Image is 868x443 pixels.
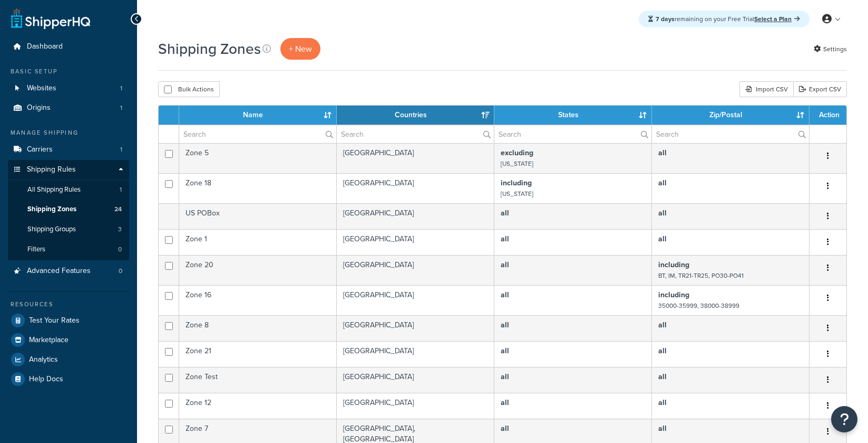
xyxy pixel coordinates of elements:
th: Name: activate to sort column ascending [179,106,337,125]
b: all [658,345,667,356]
span: 1 [120,185,122,194]
b: including [501,177,532,188]
span: 3 [118,225,122,234]
h1: Shipping Zones [158,39,261,59]
li: Origins [8,98,129,118]
td: Zone 16 [179,285,337,315]
li: Filters [8,240,129,259]
a: + New [280,38,320,60]
li: Test Your Rates [8,311,129,330]
a: Filters 0 [8,240,129,259]
span: + New [289,43,312,55]
div: Manage Shipping [8,128,129,137]
span: Shipping Rules [27,165,76,174]
small: BT, IM, TR21-TR25, PO30-PO41 [658,271,744,280]
button: Bulk Actions [158,81,220,97]
small: 35000-35999, 38000-38999 [658,301,739,310]
b: excluding [501,147,533,158]
a: Advanced Features 0 [8,261,129,281]
td: Zone 8 [179,315,337,341]
a: Websites 1 [8,79,129,98]
td: Zone Test [179,367,337,393]
li: Help Docs [8,370,129,389]
span: 0 [118,245,122,254]
li: Carriers [8,140,129,159]
strong: 7 days [656,14,675,24]
a: Export CSV [793,81,847,97]
td: Zone 20 [179,255,337,285]
input: Search [337,125,494,143]
li: Advanced Features [8,261,129,281]
td: [GEOGRAPHIC_DATA] [337,143,494,173]
a: Marketplace [8,331,129,350]
span: Marketplace [29,336,69,345]
b: all [501,345,509,356]
span: Shipping Zones [27,205,76,214]
li: Analytics [8,350,129,369]
a: Select a Plan [754,14,800,24]
b: including [658,259,689,270]
b: all [658,371,667,382]
b: all [501,371,509,382]
a: All Shipping Rules 1 [8,180,129,200]
td: [GEOGRAPHIC_DATA] [337,285,494,315]
td: Zone 12 [179,393,337,419]
span: All Shipping Rules [27,185,81,194]
b: all [658,208,667,219]
th: Action [810,106,846,125]
td: Zone 1 [179,229,337,255]
a: ShipperHQ Home [11,8,90,29]
div: Basic Setup [8,67,129,76]
a: Shipping Rules [8,160,129,180]
b: all [658,177,667,188]
li: Shipping Rules [8,160,129,260]
b: all [501,259,509,270]
span: Analytics [29,355,58,364]
td: Zone 18 [179,173,337,203]
td: Zone 5 [179,143,337,173]
li: Shipping Zones [8,200,129,219]
td: [GEOGRAPHIC_DATA] [337,393,494,419]
input: Search [652,125,809,143]
span: 1 [120,84,122,93]
td: [GEOGRAPHIC_DATA] [337,367,494,393]
b: all [501,319,509,331]
small: [US_STATE] [501,189,533,199]
td: [GEOGRAPHIC_DATA] [337,173,494,203]
span: Websites [27,84,56,93]
td: [GEOGRAPHIC_DATA] [337,229,494,255]
b: including [658,289,689,300]
b: all [501,289,509,300]
b: all [501,208,509,219]
span: 1 [120,145,122,154]
span: 0 [119,267,122,276]
input: Search [179,125,336,143]
li: All Shipping Rules [8,180,129,200]
b: all [658,233,667,244]
span: Dashboard [27,42,63,51]
li: Websites [8,79,129,98]
b: all [501,397,509,408]
b: all [501,423,509,434]
th: Countries: activate to sort column ascending [337,106,494,125]
small: [US_STATE] [501,159,533,168]
span: Filters [27,245,45,254]
td: US POBox [179,203,337,229]
span: Carriers [27,145,53,154]
td: [GEOGRAPHIC_DATA] [337,315,494,341]
span: Shipping Groups [27,225,76,234]
span: 1 [120,103,122,112]
input: Search [494,125,651,143]
td: [GEOGRAPHIC_DATA] [337,341,494,367]
td: [GEOGRAPHIC_DATA] [337,203,494,229]
span: Test Your Rates [29,316,80,325]
div: Resources [8,300,129,309]
a: Origins 1 [8,98,129,118]
a: Shipping Zones 24 [8,200,129,219]
b: all [658,397,667,408]
span: Origins [27,103,51,112]
span: Advanced Features [27,267,91,276]
a: Dashboard [8,37,129,56]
